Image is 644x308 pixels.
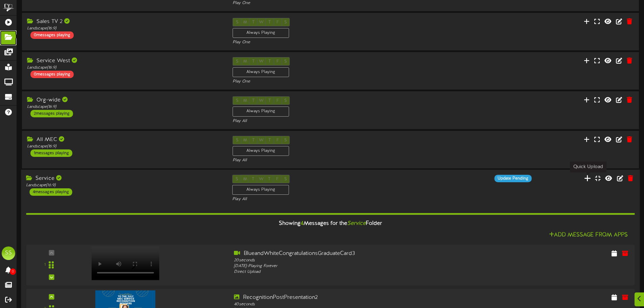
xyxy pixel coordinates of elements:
[30,71,74,78] div: 0 messages playing
[27,104,222,110] div: Landscape ( 16:9 )
[10,268,16,275] span: 0
[233,0,428,6] div: Play One
[26,175,222,183] div: Service
[30,149,72,157] div: 1 messages playing
[494,175,531,182] div: Update Pending
[234,294,477,302] div: RecognitionPostPresentation2
[233,67,289,77] div: Always Playing
[27,57,222,65] div: Service West
[30,110,73,117] div: 2 messages playing
[21,217,640,231] div: Showing Messages for the Folder
[27,136,222,144] div: All MEC
[547,231,630,240] button: Add Message From Apps
[233,40,428,45] div: Play One
[233,118,428,124] div: Play All
[234,263,477,269] div: [DATE] - Playing Forever
[234,269,477,275] div: Direct Upload
[234,302,477,307] div: 40 seconds
[27,96,222,104] div: Org-wide
[301,221,304,227] span: 4
[233,79,428,85] div: Play One
[2,246,15,260] div: SS
[232,196,428,202] div: Play All
[233,28,289,38] div: Always Playing
[347,221,366,227] i: Service
[27,65,222,71] div: Landscape ( 16:9 )
[234,250,477,258] div: BlueandWhiteCongratulationsGraduateCard3
[234,257,477,263] div: 20 seconds
[29,188,72,196] div: 4 messages playing
[27,26,222,31] div: Landscape ( 16:9 )
[233,158,428,163] div: Play All
[232,185,289,195] div: Always Playing
[26,183,222,188] div: Landscape ( 16:9 )
[27,18,222,26] div: Sales TV 2
[233,106,289,116] div: Always Playing
[27,144,222,149] div: Landscape ( 16:9 )
[233,146,289,156] div: Always Playing
[30,31,74,39] div: 0 messages playing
